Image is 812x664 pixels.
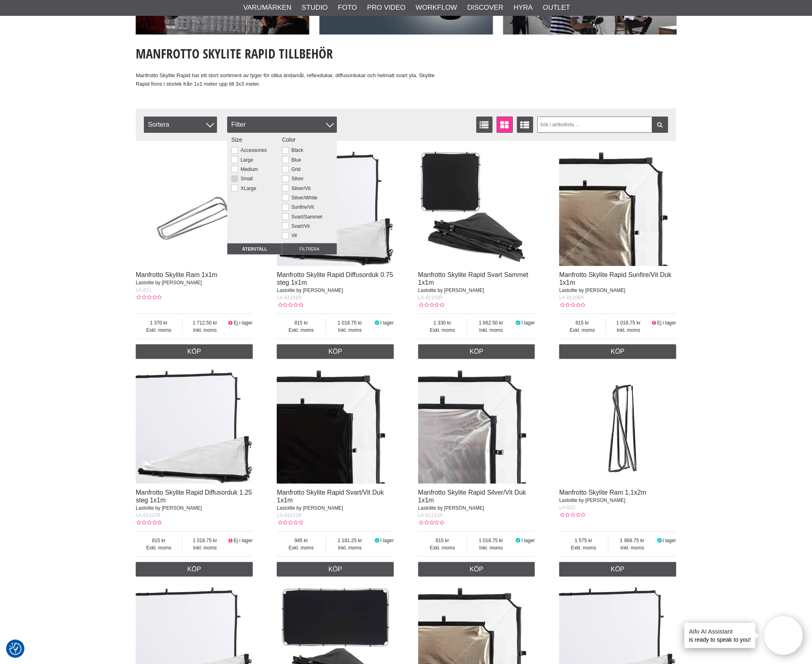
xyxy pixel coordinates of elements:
img: Manfrotto Skylite Rapid Sunfire/Vit Duk 1x1m [559,149,676,266]
a: Workflow [416,2,457,13]
span: 1 018.75 [326,319,374,327]
label: Accessories [238,147,267,153]
span: Lastolite by [PERSON_NAME] [136,280,202,285]
a: Manfrotto Skylite Rapid Diffusorduk 0.75 steg 1x1m [277,271,393,286]
span: Ej i lager [234,538,253,543]
a: Köp [418,562,535,577]
span: Inkl. moms [606,327,651,334]
a: Utökad listvisning [517,117,533,133]
label: Sunfire/Vit [289,204,314,210]
button: Samtyckesinställningar [9,642,22,656]
i: I lager [515,320,521,326]
span: Lastolite by [PERSON_NAME] [418,505,484,511]
span: LA-811 [136,287,152,293]
span: 945 [277,537,326,544]
span: Lastolite by [PERSON_NAME] [418,288,484,293]
a: Köp [277,344,394,359]
a: Köp [136,562,253,577]
img: Manfrotto Skylite Ram 1,1x2m [559,367,676,484]
i: Ej i lager [228,538,234,543]
p: Manfrotto Skylite Rapid har ett stort sortiment av tyger för olika ändamål, reflexdukar, diffusor... [136,71,448,89]
span: Exkl. moms [559,327,606,334]
span: 815 [136,537,182,544]
span: Exkl. moms [559,544,608,552]
div: Kundbetyg: 0 [136,294,162,301]
span: Inkl. moms [182,327,228,334]
a: Discover [467,2,504,13]
div: Kundbetyg: 0 [418,301,444,309]
input: Filtrera [282,243,337,255]
span: 815 [418,537,467,544]
span: Lastolite by [PERSON_NAME] [277,288,343,293]
img: Revisit consent button [9,643,22,655]
a: Köp [136,344,253,359]
div: Kundbetyg: 0 [418,519,444,526]
span: 1 018.75 [467,537,515,544]
span: Lastolite by [PERSON_NAME] [559,497,625,503]
span: Inkl. moms [467,327,515,334]
i: Ej i lager [228,320,234,326]
span: Size [231,136,242,143]
span: Exkl. moms [277,544,326,552]
img: Manfrotto Skylite Rapid Svart Sammet 1x1m [418,149,535,266]
a: Köp [559,562,676,577]
span: 1 018.75 [182,537,228,544]
span: Inkl. moms [608,544,656,552]
label: Grid [289,167,301,172]
a: Manfrotto Skylite Rapid Sunfire/Vit Duk 1x1m [559,271,671,286]
span: LA-81102R [418,295,443,301]
input: Sök i artikellista ... [537,117,669,133]
label: Small [238,176,253,182]
a: Köp [277,562,394,577]
span: 1 662.50 [467,319,515,327]
span: I lager [380,320,394,326]
span: I lager [380,538,394,543]
a: Listvisning [476,117,493,133]
a: Manfrotto Skylite Rapid Diffusorduk 1.25 steg 1x1m [136,489,252,504]
img: Manfrotto Skylite Ram 1x1m [136,149,253,266]
span: 1 370 [136,319,182,327]
span: 1 018.75 [606,319,651,327]
a: Manfrotto Skylite Rapid Silver/Vit Duk 1x1m [418,489,526,504]
a: Köp [559,344,676,359]
div: Kundbetyg: 0 [277,301,303,309]
label: XLarge [238,186,256,191]
label: Blue [289,157,301,163]
span: Inkl. moms [326,327,374,334]
i: Ej i lager [651,320,657,326]
a: Manfrotto Skylite Rapid Svart Sammet 1x1m [418,271,528,286]
label: Svart/Vit [289,223,310,229]
i: I lager [374,538,380,543]
div: Kundbetyg: 0 [136,519,162,526]
a: Outlet [543,2,570,13]
a: Pro Video [367,2,405,13]
span: 1 712.50 [182,319,228,327]
span: Exkl. moms [136,327,182,334]
label: Vit [289,233,297,238]
span: LA-81121R [277,513,302,518]
span: LA-81131R [418,513,443,518]
span: Color [282,136,295,143]
span: I lager [662,538,676,543]
label: Large [238,157,253,163]
label: Silver/White [289,195,317,201]
div: Filter [227,117,337,133]
span: Exkl. moms [418,327,467,334]
label: Black [289,147,303,153]
img: Manfrotto Skylite Rapid Silver/Vit Duk 1x1m [418,367,535,484]
span: Inkl. moms [326,544,374,552]
span: Lastolite by [PERSON_NAME] [136,505,202,511]
a: Hyra [514,2,533,13]
span: 1 330 [418,319,467,327]
div: Kundbetyg: 0 [559,511,585,519]
span: LA-812 [559,505,575,510]
img: Manfrotto Skylite Rapid Svart/Vit Duk 1x1m [277,367,394,484]
span: LA-81101R [277,295,302,301]
a: Varumärken [243,2,292,13]
a: Manfrotto Skylite Ram 1,1x2m [559,489,646,496]
label: Silver/Vit [289,186,310,191]
span: 1 181.25 [326,537,374,544]
span: 815 [277,319,326,327]
div: is ready to speak to you! [684,623,756,648]
i: I lager [515,538,521,543]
